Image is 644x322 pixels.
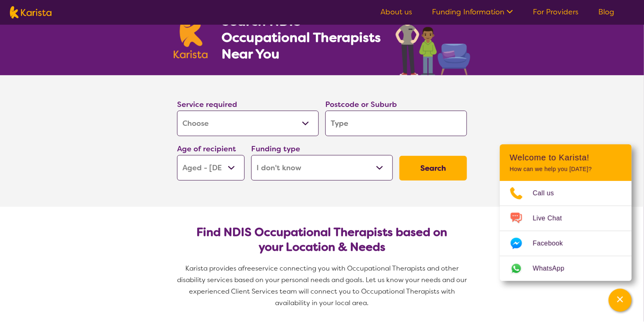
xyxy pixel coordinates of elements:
[533,262,574,275] span: WhatsApp
[242,264,255,273] span: free
[533,187,564,199] span: Call us
[325,100,397,109] label: Postcode or Suburb
[251,144,300,154] label: Funding type
[396,3,470,75] img: occupational-therapy
[500,181,632,281] ul: Choose channel
[380,7,412,17] a: About us
[10,6,51,19] img: Karista logo
[325,111,467,136] input: Type
[533,212,572,225] span: Live Chat
[177,100,237,109] label: Service required
[533,237,573,250] span: Facebook
[533,7,579,17] a: For Providers
[185,264,242,273] span: Karista provides a
[609,289,632,312] button: Channel Menu
[500,144,632,281] div: Channel Menu
[510,153,622,162] h2: Welcome to Karista!
[500,256,632,281] a: Web link opens in a new tab.
[174,14,208,58] img: Karista logo
[399,156,467,181] button: Search
[432,7,513,17] a: Funding Information
[177,144,236,154] label: Age of recipient
[598,7,614,17] a: Blog
[184,225,460,255] h2: Find NDIS Occupational Therapists based on your Location & Needs
[177,264,469,307] span: service connecting you with Occupational Therapists and other disability services based on your p...
[222,13,382,62] h1: Search NDIS Occupational Therapists Near You
[510,166,622,173] p: How can we help you [DATE]?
